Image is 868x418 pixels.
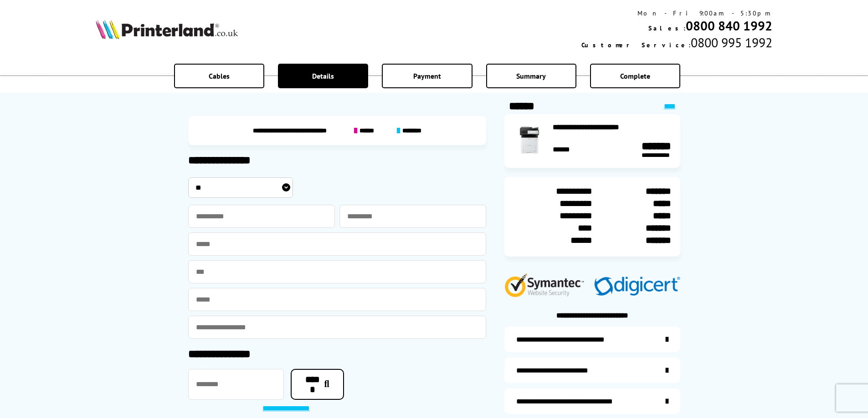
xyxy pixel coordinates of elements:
[504,388,680,414] a: additional-cables
[581,41,691,49] span: Customer Service:
[209,71,230,81] span: Cables
[581,9,772,17] div: Mon - Fri 9:00am - 5:30pm
[516,71,546,81] span: Summary
[620,71,650,81] span: Complete
[96,19,238,39] img: Printerland Logo
[648,24,686,32] span: Sales:
[686,17,772,34] a: 0800 840 1992
[413,71,441,81] span: Payment
[504,358,680,383] a: items-arrive
[312,71,334,81] span: Details
[691,34,772,51] span: 0800 995 1992
[504,327,680,352] a: additional-ink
